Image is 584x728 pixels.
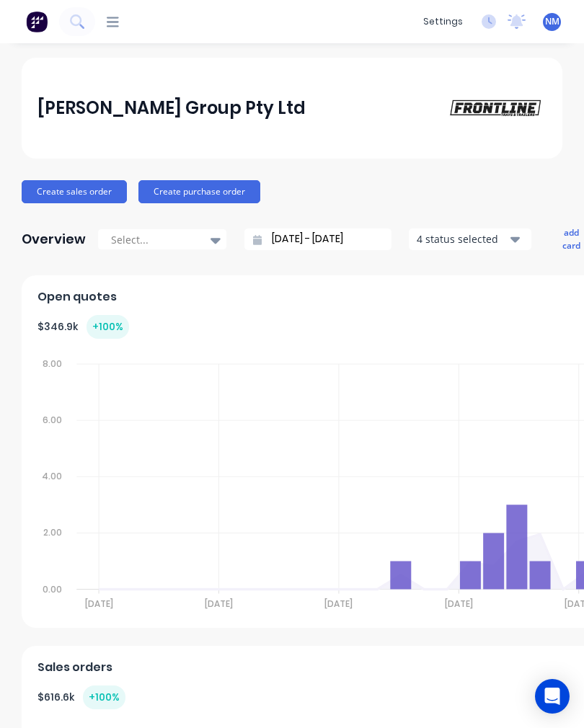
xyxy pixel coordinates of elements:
[37,288,117,306] span: Open quotes
[83,685,125,709] div: + 100 %
[37,315,129,339] div: $ 346.9k
[37,94,306,123] div: [PERSON_NAME] Group Pty Ltd
[42,470,62,482] tspan: 4.00
[444,598,472,610] tspan: [DATE]
[22,180,127,203] button: Create sales order
[87,315,129,339] div: + 100 %
[324,598,353,610] tspan: [DATE]
[545,15,559,28] span: NM
[84,598,112,610] tspan: [DATE]
[417,231,508,247] div: 4 status selected
[37,685,125,709] div: $ 616.6k
[409,228,531,250] button: 4 status selected
[205,598,233,610] tspan: [DATE]
[26,11,48,32] img: Factory
[43,583,62,595] tspan: 0.00
[535,679,570,714] div: Open Intercom Messenger
[446,97,547,119] img: Calley Group Pty Ltd
[37,659,112,676] span: Sales orders
[416,11,470,32] div: settings
[43,358,62,370] tspan: 8.00
[138,180,260,203] button: Create purchase order
[43,414,62,426] tspan: 6.00
[43,527,62,539] tspan: 2.00
[22,225,86,254] div: Overview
